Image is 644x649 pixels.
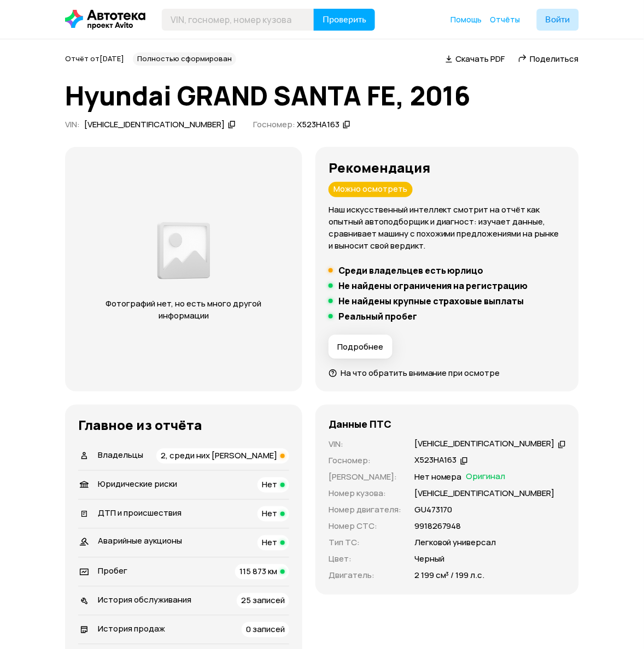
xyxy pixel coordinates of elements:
[329,367,500,379] a: На что обратить внимание при осмотре
[451,14,482,25] span: Помощь
[162,9,314,31] input: VIN, госномер, номер кузова
[297,119,339,131] div: Х523НА163
[329,504,401,516] p: Номер двигателя :
[446,53,505,64] a: Скачать PDF
[414,553,444,565] p: Черный
[262,479,277,491] span: Нет
[98,450,143,461] span: Владельцы
[341,367,500,379] span: На что обратить внимание при осмотре
[87,298,280,322] p: Фотографий нет, но есть много другой информации
[262,537,277,548] span: Нет
[414,570,485,582] p: 2 199 см³ / 199 л.с.
[451,14,482,25] a: Помощь
[466,471,506,483] span: Оригинал
[456,53,505,64] span: Скачать PDF
[329,204,566,252] p: Наш искусственный интеллект смотрит на отчёт как опытный автоподборщик и диагност: изучает данные...
[414,488,555,500] p: [VEHICLE_IDENTIFICATION_NUMBER]
[329,455,401,467] p: Госномер :
[98,508,182,519] span: ДТП и происшествия
[329,553,401,565] p: Цвет :
[490,14,520,25] span: Отчёты
[98,623,165,635] span: История продаж
[329,521,401,533] p: Номер СТС :
[329,418,391,430] h4: Данные ПТС
[414,439,555,450] div: [VEHICLE_IDENTIFICATION_NUMBER]
[98,535,182,547] span: Аварийные аукционы
[329,160,566,175] h3: Рекомендация
[490,14,520,25] a: Отчёты
[314,9,375,31] button: Проверить
[546,15,570,24] span: Войти
[262,508,277,520] span: Нет
[65,54,124,63] span: Отчёт от [DATE]
[329,537,401,549] p: Тип ТС :
[329,439,401,451] p: VIN :
[84,119,225,131] div: [VEHICLE_IDENTIFICATION_NUMBER]
[241,595,285,606] span: 25 записей
[98,565,127,577] span: Пробег
[329,182,413,197] div: Можно осмотреть
[537,9,579,31] button: Войти
[65,81,579,110] h1: Hyundai GRAND SANTA FE, 2016
[329,335,393,359] button: Подробнее
[78,418,289,433] h3: Главное из отчёта
[414,537,496,549] p: Легковой универсал
[239,566,277,577] span: 115 873 км
[518,53,579,64] a: Поделиться
[246,624,285,635] span: 0 записей
[253,119,295,130] span: Госномер:
[133,52,236,66] div: Полностью сформирован
[338,296,524,306] h5: Не найдены крупные страховые выплаты
[161,450,277,462] span: 2, среди них [PERSON_NAME]
[323,15,366,24] span: Проверить
[98,594,191,606] span: История обслуживания
[338,311,417,322] h5: Реальный пробег
[530,53,579,64] span: Поделиться
[329,488,401,500] p: Номер кузова :
[155,217,213,284] img: 2a3f492e8892fc00.png
[338,265,484,276] h5: Среди владельцев есть юрлицо
[98,479,177,490] span: Юридические риски
[329,570,401,582] p: Двигатель :
[337,341,383,352] span: Подробнее
[338,280,528,291] h5: Не найдены ограничения на регистрацию
[414,504,453,516] p: GU473170
[414,471,462,483] p: Нет номера
[414,455,457,467] div: Х523НА163
[414,521,461,533] p: 9918267948
[65,119,80,130] span: VIN :
[329,471,401,483] p: [PERSON_NAME] :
